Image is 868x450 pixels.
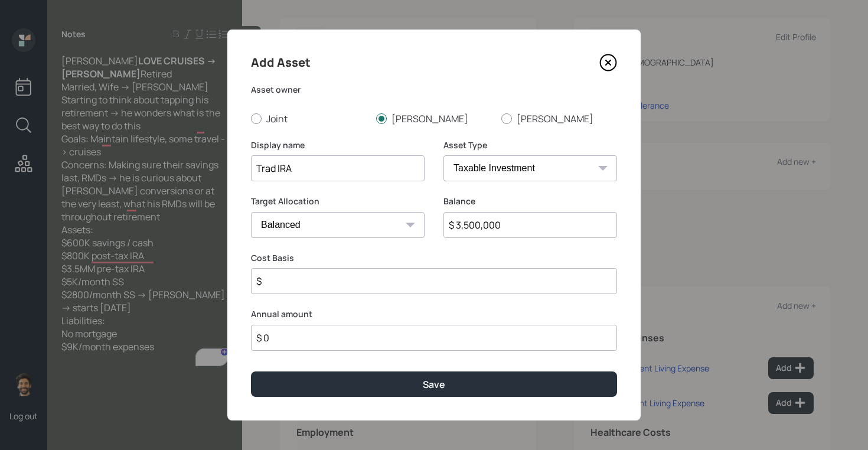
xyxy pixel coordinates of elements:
label: Target Allocation [251,195,425,207]
label: Joint [251,112,367,125]
label: Balance [443,195,617,207]
label: Cost Basis [251,252,617,264]
label: Asset owner [251,84,617,96]
label: [PERSON_NAME] [501,112,617,125]
h4: Add Asset [251,53,311,72]
label: Annual amount [251,308,617,320]
label: Asset Type [443,139,617,151]
label: [PERSON_NAME] [376,112,492,125]
button: Save [251,371,617,397]
label: Display name [251,139,425,151]
div: Save [423,378,445,391]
